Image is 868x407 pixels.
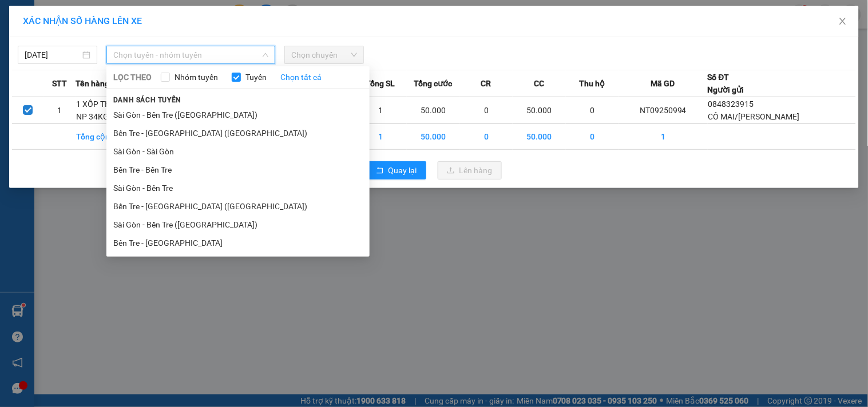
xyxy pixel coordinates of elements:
span: XÁC NHẬN SỐ HÀNG LÊN XE [23,15,142,26]
div: Số ĐT Người gửi [708,71,744,96]
td: 1 [619,124,707,150]
td: 1 [354,97,407,124]
span: CC [534,77,544,90]
span: CÔ MAI/[PERSON_NAME] [708,112,800,121]
td: 50.000 [407,124,460,150]
div: CÔ MAI/[PERSON_NAME] [10,37,128,65]
span: Nhận: [136,11,163,23]
td: 50.000 [407,97,460,124]
td: 1 XỐP THÙNG NP 34KG (ĐA) [76,97,129,124]
li: Sài Gòn - Bến Tre ([GEOGRAPHIC_DATA]) [106,216,370,234]
input: 14/09/2025 [25,49,80,61]
span: Mã GD [651,77,675,90]
li: Bến Tre - [GEOGRAPHIC_DATA] [106,234,370,252]
span: rollback [376,166,384,175]
span: Tên hàng [76,77,109,90]
td: 50.000 [513,97,566,124]
li: Bến Tre - [GEOGRAPHIC_DATA] ([GEOGRAPHIC_DATA]) [106,124,370,142]
span: Gửi: [10,11,27,23]
span: Chọn tuyến - nhóm tuyến [113,46,268,63]
span: Tổng SL [366,77,395,90]
div: [PERSON_NAME] [136,10,257,23]
span: LỌC THEO [113,71,152,83]
div: [PERSON_NAME] Tư [PERSON_NAME] [10,10,128,37]
td: 0 [460,97,513,124]
td: 0 [566,124,619,150]
td: 0 [566,97,619,124]
li: Sài Gòn - Bến Tre ([GEOGRAPHIC_DATA]) [106,106,370,124]
a: Chọn tất cả [280,71,322,83]
li: Sài Gòn - Sài Gòn [106,142,370,161]
span: CR [481,77,492,90]
button: Close [827,6,859,38]
button: rollbackQuay lại [367,161,426,179]
td: 50.000 [513,124,566,150]
td: NT09250994 [619,97,707,124]
span: Tổng cước [414,77,453,90]
td: 1 [354,124,407,150]
span: close [838,17,847,26]
span: 0848323915 [708,99,754,109]
span: Danh sách tuyến [106,95,188,105]
span: Quay lại [389,164,417,177]
button: uploadLên hàng [438,161,502,179]
li: Bến Tre - Bến Tre [106,161,370,179]
span: STT [52,77,67,90]
li: Bến Tre - [GEOGRAPHIC_DATA] ([GEOGRAPHIC_DATA]) [106,197,370,216]
li: Sài Gòn - Bến Tre [106,179,370,197]
span: Chọn chuyến [291,46,357,63]
td: Tổng cộng [76,124,129,150]
span: down [262,51,269,58]
td: 1 [44,97,76,124]
span: Thu hộ [579,77,605,90]
div: HƯƠNG [136,23,257,37]
span: Nhóm tuyến [170,71,223,83]
span: Tuyến [241,71,271,83]
td: 0 [460,124,513,150]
